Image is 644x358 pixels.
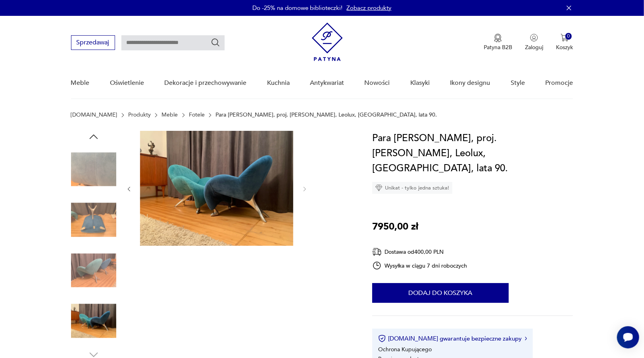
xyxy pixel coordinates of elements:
img: Ikona dostawy [372,247,382,257]
div: Dostawa od 400,00 PLN [372,247,467,257]
button: Patyna B2B [484,34,512,51]
button: [DOMAIN_NAME] gwarantuje bezpieczne zakupy [378,335,527,343]
img: Ikona diamentu [375,184,383,191]
p: Patyna B2B [484,44,512,51]
img: Zdjęcie produktu Para foteli Papageno, proj. Jan Armgardt, Leolux, Holandia, lata 90. [71,147,116,192]
img: Zdjęcie produktu Para foteli Papageno, proj. Jan Armgardt, Leolux, Holandia, lata 90. [71,248,116,293]
p: 7950,00 zł [372,219,418,234]
p: Para [PERSON_NAME], proj. [PERSON_NAME], Leolux, [GEOGRAPHIC_DATA], lata 90. [216,112,437,118]
img: Zdjęcie produktu Para foteli Papageno, proj. Jan Armgardt, Leolux, Holandia, lata 90. [71,197,116,243]
a: Ikony designu [450,68,490,98]
div: Unikat - tylko jedna sztuka! [372,182,452,194]
button: Zaloguj [525,34,543,51]
a: Fotele [189,112,205,118]
iframe: Smartsupp widget button [617,326,639,348]
img: Ikona medalu [494,34,502,42]
button: Sprzedawaj [71,35,115,50]
a: Nowości [365,68,390,98]
a: Antykwariat [310,68,344,98]
a: Sprzedawaj [71,40,115,46]
img: Patyna - sklep z meblami i dekoracjami vintage [312,23,343,61]
img: Zdjęcie produktu Para foteli Papageno, proj. Jan Armgardt, Leolux, Holandia, lata 90. [140,131,293,246]
a: Zobacz produkty [347,4,392,12]
button: 0Koszyk [556,34,573,51]
img: Zdjęcie produktu Para foteli Papageno, proj. Jan Armgardt, Leolux, Holandia, lata 90. [71,299,116,344]
a: Style [511,68,525,98]
a: Ikona medaluPatyna B2B [484,34,512,51]
button: Dodaj do koszyka [372,283,509,303]
img: Ikona certyfikatu [378,335,386,343]
img: Ikonka użytkownika [530,34,538,42]
p: Zaloguj [525,44,543,51]
a: Dekoracje i przechowywanie [164,68,246,98]
img: Ikona strzałki w prawo [525,337,527,341]
p: Do -25% na domowe biblioteczki! [253,4,343,12]
div: 0 [565,33,572,40]
h1: Para [PERSON_NAME], proj. [PERSON_NAME], Leolux, [GEOGRAPHIC_DATA], lata 90. [372,131,573,176]
a: [DOMAIN_NAME] [71,112,117,118]
a: Meble [162,112,178,118]
a: Klasyki [410,68,430,98]
div: Wysyłka w ciągu 7 dni roboczych [372,261,467,270]
a: Promocje [545,68,573,98]
a: Meble [71,68,90,98]
a: Oświetlenie [110,68,144,98]
a: Kuchnia [267,68,290,98]
a: Produkty [128,112,151,118]
p: Koszyk [556,44,573,51]
img: Ikona koszyka [561,34,569,42]
button: Szukaj [211,38,220,47]
li: Ochrona Kupującego [378,346,432,353]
